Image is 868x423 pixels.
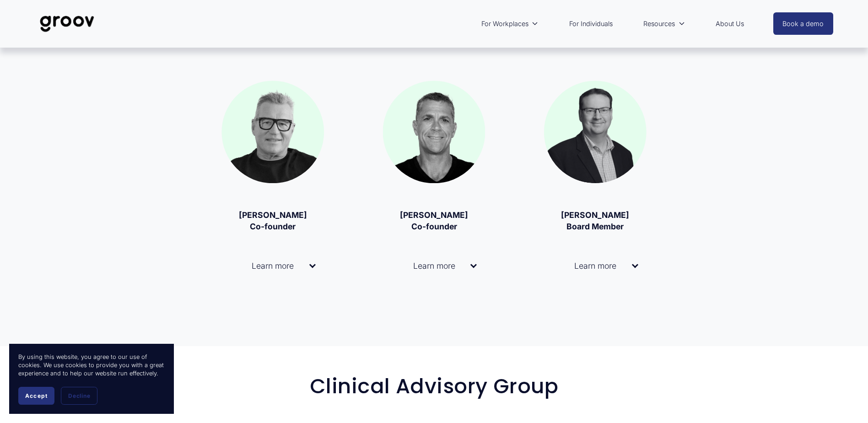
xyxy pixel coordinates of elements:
a: folder dropdown [477,13,543,34]
a: For Individuals [565,13,617,34]
button: Decline [61,387,97,405]
h2: Clinical Advisory Group [114,375,754,398]
button: Accept [18,387,54,405]
section: Cookie banner [9,344,174,414]
p: By using this website, you agree to our use of cookies. We use cookies to provide you with a grea... [18,353,165,378]
span: Accept [25,392,48,399]
span: For Workplaces [481,18,528,30]
a: About Us [711,13,749,34]
strong: [PERSON_NAME] Board Member [561,210,629,231]
button: Learn more [221,247,324,284]
strong: [PERSON_NAME] Co-founder [239,210,307,231]
button: Learn more [383,247,485,284]
button: Learn more [544,247,647,284]
span: Learn more [391,261,471,271]
span: Resources [643,18,675,30]
span: Learn more [230,261,309,271]
span: Decline [68,392,90,399]
span: Learn more [552,261,632,271]
strong: [PERSON_NAME] Co-founder [400,210,468,231]
a: folder dropdown [639,13,690,34]
img: Groov | Unlock Human Potential at Work and in Life [35,9,99,39]
a: Book a demo [773,12,834,35]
